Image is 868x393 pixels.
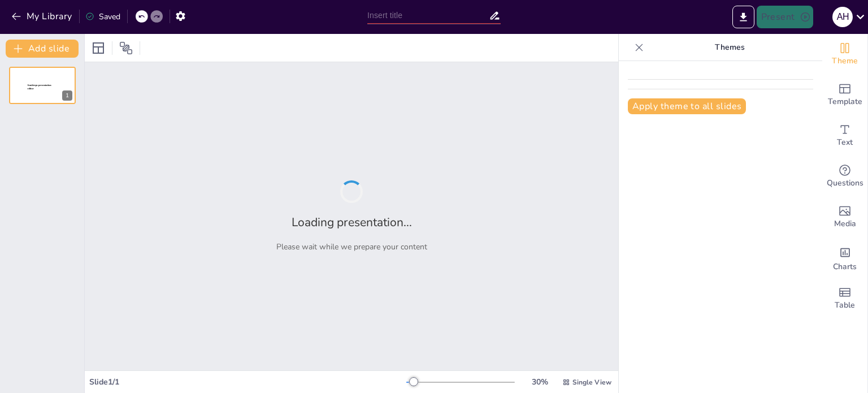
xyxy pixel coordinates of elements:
[648,34,811,61] p: Themes
[835,299,855,312] span: Table
[28,84,51,90] span: Sendsteps presentation editor
[822,156,867,197] div: Get real-time input from your audience
[822,75,867,115] div: Add ready made slides
[834,218,856,230] span: Media
[89,377,406,387] div: Slide 1 / 1
[119,41,133,55] span: Position
[827,177,863,189] span: Questions
[822,197,867,237] div: Add images, graphics, shapes or video
[822,115,867,156] div: Add text boxes
[833,261,857,273] span: Charts
[6,40,79,58] button: Add slide
[276,241,427,252] p: Please wait while we prepare your content
[9,67,76,104] div: 1
[822,34,867,75] div: Change the overall theme
[526,377,553,387] div: 30 %
[837,136,853,149] span: Text
[822,278,867,319] div: Add a table
[732,6,754,28] button: Export to PowerPoint
[367,7,489,24] input: Insert title
[628,98,746,114] button: Apply theme to all slides
[8,7,77,25] button: My Library
[89,39,107,57] div: Layout
[85,11,120,22] div: Saved
[832,7,853,27] div: A H
[832,55,858,67] span: Theme
[572,378,611,387] span: Single View
[832,6,853,28] button: A H
[828,96,862,108] span: Template
[822,237,867,278] div: Add charts and graphs
[62,90,72,101] div: 1
[292,214,412,230] h2: Loading presentation...
[757,6,813,28] button: Present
